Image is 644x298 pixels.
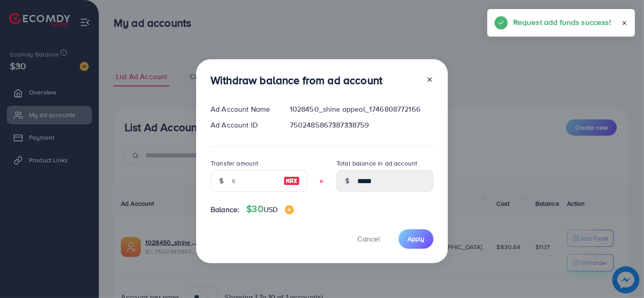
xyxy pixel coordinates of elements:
[336,159,417,168] label: Total balance in ad account
[285,205,294,214] img: image
[357,234,380,244] span: Cancel
[246,203,294,215] h4: $30
[203,120,283,130] div: Ad Account ID
[211,74,382,87] h3: Withdraw balance from ad account
[408,234,424,243] span: Apply
[346,229,391,249] button: Cancel
[211,204,239,215] span: Balance:
[399,229,433,249] button: Apply
[513,16,611,28] h5: Request add funds success!
[203,104,283,114] div: Ad Account Name
[211,159,258,168] label: Transfer amount
[284,175,300,186] img: image
[283,120,441,130] div: 7502485867387338759
[264,204,278,214] span: USD
[283,104,441,114] div: 1028450_shine appeal_1746808772166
